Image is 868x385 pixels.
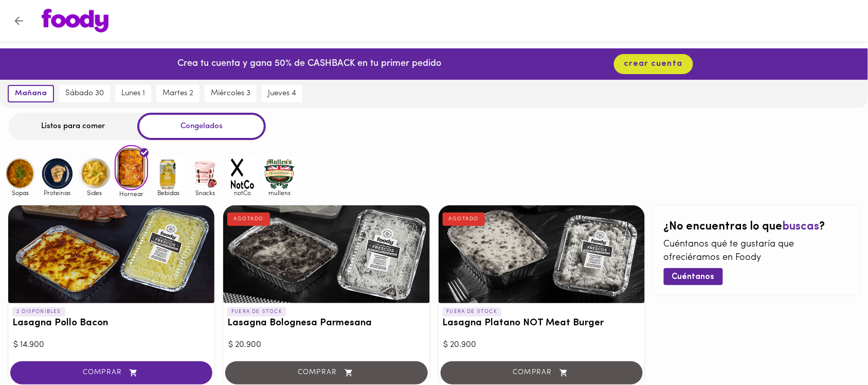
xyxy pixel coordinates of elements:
div: Lasagna Platano NOT Meat Burger [439,205,645,303]
img: Hornear [115,145,148,190]
img: notCo [226,157,259,190]
div: $ 14.900 [13,339,209,351]
button: COMPRAR [10,361,212,384]
span: Sopas [4,189,37,196]
h2: ¿No encuentras lo que ? [664,221,849,233]
div: Congelados [137,113,266,140]
h3: Lasagna Platano NOT Meat Burger [443,318,641,329]
span: Snacks [189,189,222,196]
p: FUERA DE STOCK [227,307,286,317]
div: AGOTADO [443,213,485,226]
span: buscas [783,221,820,233]
div: $ 20.900 [444,339,640,351]
button: mañana [8,85,54,102]
h3: Lasagna Bolognesa Parmesana [227,318,425,329]
span: Proteinas [41,189,74,196]
button: sábado 30 [59,85,110,102]
button: jueves 4 [262,85,302,102]
p: FUERA DE STOCK [443,307,502,317]
button: Volver [6,8,31,33]
span: martes 2 [162,89,193,98]
div: AGOTADO [227,213,270,226]
img: Sides [78,157,111,190]
button: lunes 1 [115,85,151,102]
div: Lasagna Bolognesa Parmesana [223,205,429,303]
span: Cuéntanos [672,272,715,282]
span: Sides [78,189,111,196]
span: Bebidas [152,189,185,196]
div: Lasagna Pollo Bacon [8,205,214,303]
span: miércoles 3 [211,89,250,98]
p: Cuéntanos qué te gustaría que ofreciéramos en Foody [664,238,849,265]
span: mullens [263,189,296,196]
span: notCo [226,189,259,196]
button: Cuéntanos [664,268,723,285]
span: lunes 1 [121,89,145,98]
button: miércoles 3 [205,85,257,102]
span: crear cuenta [624,59,683,69]
span: COMPRAR [23,369,200,377]
span: jueves 4 [268,89,296,98]
p: Crea tu cuenta y gana 50% de CASHBACK en tu primer pedido [177,58,441,71]
iframe: Messagebird Livechat Widget [808,325,858,375]
div: $ 20.900 [228,339,424,351]
h3: Lasagna Pollo Bacon [12,318,210,329]
img: Snacks [189,157,222,190]
img: Bebidas [152,157,185,190]
img: Proteinas [41,157,74,190]
span: mañana [15,89,47,98]
img: mullens [263,157,296,190]
p: 2 DISPONIBLES [12,307,65,317]
button: martes 2 [156,85,200,102]
div: Listos para comer [9,113,137,140]
img: logo.png [42,9,109,32]
span: sábado 30 [65,89,104,98]
span: Hornear [115,190,148,197]
img: Sopas [4,157,37,190]
button: crear cuenta [614,54,693,74]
